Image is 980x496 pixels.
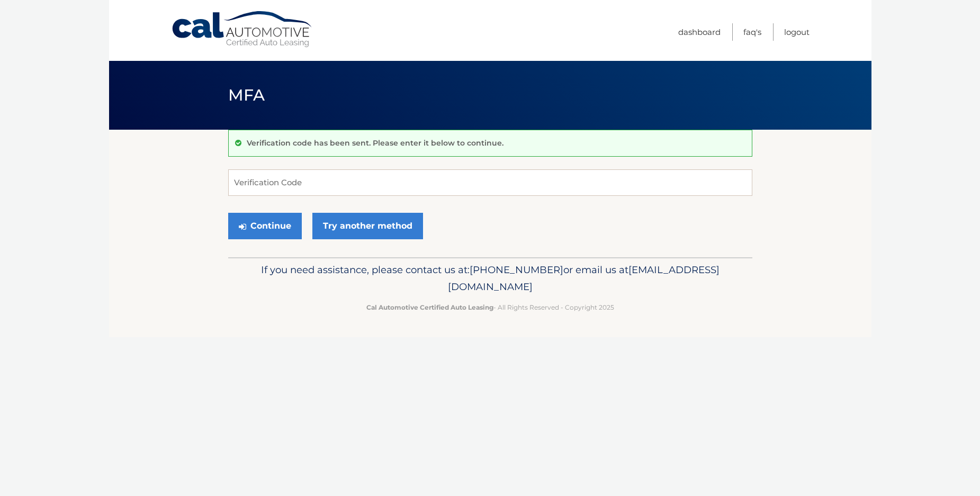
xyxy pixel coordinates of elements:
strong: Cal Automotive Certified Auto Leasing [366,303,493,311]
p: Verification code has been sent. Please enter it below to continue. [247,138,504,148]
a: Cal Automotive [171,11,314,48]
span: [PHONE_NUMBER] [470,264,563,276]
p: If you need assistance, please contact us at: or email us at [235,261,745,295]
p: - All Rights Reserved - Copyright 2025 [235,302,745,313]
span: [EMAIL_ADDRESS][DOMAIN_NAME] [448,264,720,293]
button: Continue [228,213,302,239]
a: FAQ's [743,23,761,41]
a: Dashboard [678,23,721,41]
a: Try another method [312,213,423,239]
a: Logout [784,23,810,41]
span: MFA [228,85,265,105]
input: Verification Code [228,169,752,196]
